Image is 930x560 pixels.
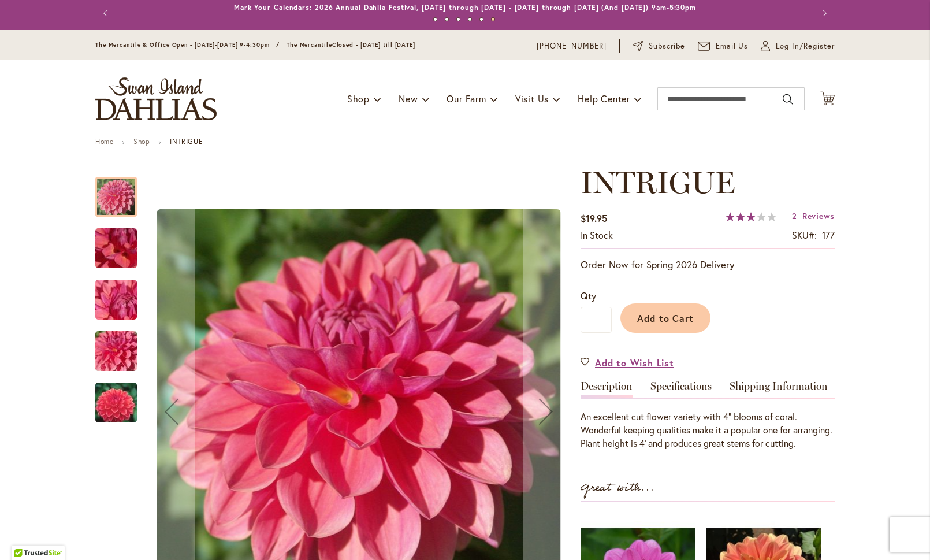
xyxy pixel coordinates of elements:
a: Email Us [698,40,749,52]
span: Our Farm [447,92,486,105]
button: Add to Cart [620,303,710,333]
img: INTRIGUE [75,375,158,431]
button: 1 of 6 [433,17,437,21]
img: INTRIGUE [75,320,158,383]
span: Subscribe [649,40,685,52]
button: Previous [95,2,118,25]
span: 2 [792,210,797,221]
div: An excellent cut flower variety with 4" blooms of coral. Wonderful keeping qualities make it a po... [581,410,835,450]
div: INTRIGUE [95,320,148,371]
button: 2 of 6 [445,17,449,21]
a: Description [581,381,633,398]
span: Log In/Register [776,40,835,52]
span: Shop [347,92,370,105]
span: Add to Cart [637,312,694,324]
strong: INTRIGUE [170,137,203,146]
button: Next [812,2,835,25]
a: Log In/Register [761,40,835,52]
a: [PHONE_NUMBER] [537,40,607,52]
a: Specifications [650,381,712,398]
div: 177 [822,229,835,242]
a: Add to Wish List [581,356,674,369]
div: Availability [581,229,613,242]
iframe: Launch Accessibility Center [9,519,41,551]
button: 3 of 6 [456,17,460,21]
span: Email Us [716,40,749,52]
div: INTRIGUE [95,268,148,320]
a: store logo [95,77,217,120]
span: The Mercantile & Office Open - [DATE]-[DATE] 9-4:30pm / The Mercantile [95,41,332,49]
span: Visit Us [515,92,549,105]
span: Qty [581,290,596,302]
span: New [399,92,418,105]
div: Detailed Product Info [581,381,835,450]
strong: Great with... [581,479,654,498]
p: Order Now for Spring 2026 Delivery [581,258,835,272]
span: In stock [581,229,613,241]
span: Closed - [DATE] till [DATE] [332,41,415,49]
strong: SKU [792,229,817,241]
div: INTRIGUE [95,217,148,268]
button: 6 of 6 [491,17,495,21]
button: 4 of 6 [468,17,472,21]
a: Home [95,137,113,146]
img: INTRIGUE [75,269,158,331]
a: Shipping Information [730,381,828,398]
div: INTRIGUE [95,371,137,422]
button: 5 of 6 [479,17,483,21]
span: $19.95 [581,212,607,224]
span: Add to Wish List [595,356,674,369]
a: 2 Reviews [792,210,835,221]
span: Help Center [578,92,630,105]
a: Shop [133,137,150,146]
span: Reviews [802,210,835,221]
a: Subscribe [633,40,685,52]
a: Mark Your Calendars: 2026 Annual Dahlia Festival, [DATE] through [DATE] - [DATE] through [DATE] (... [234,3,696,12]
img: INTRIGUE [75,217,158,280]
div: INTRIGUE [95,165,148,217]
div: 63% [726,212,776,221]
span: INTRIGUE [581,164,735,201]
